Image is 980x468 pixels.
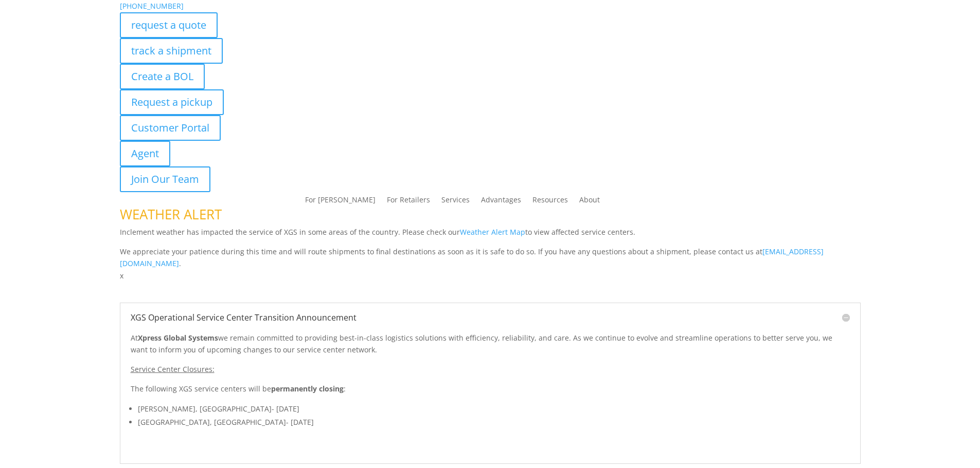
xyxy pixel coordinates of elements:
[138,333,218,343] strong: Xpress Global Systems
[120,166,210,192] a: Join Our Team
[532,196,568,208] a: Resources
[460,227,525,237] a: Weather Alert Map
[120,38,223,64] a: track a shipment
[120,205,222,223] span: WEATHER ALERT
[131,313,850,322] h5: XGS Operational Service Center Transition Announcement
[120,1,184,11] a: [PHONE_NUMBER]
[579,196,600,208] a: About
[120,141,170,166] a: Agent
[481,196,521,208] a: Advantages
[305,196,376,208] a: For [PERSON_NAME]
[120,115,221,141] a: Customer Portal
[131,332,850,364] p: At we remain committed to providing best-in-class logistics solutions with efficiency, reliabilit...
[387,196,430,208] a: For Retailers
[120,226,861,246] p: Inclement weather has impacted the service of XGS in some areas of the country. Please check our ...
[120,12,218,38] a: request a quote
[131,383,850,402] p: The following XGS service centers will be :
[138,402,850,416] li: [PERSON_NAME], [GEOGRAPHIC_DATA]- [DATE]
[131,364,215,374] u: Service Center Closures:
[441,196,470,208] a: Services
[120,89,224,115] a: Request a pickup
[271,384,344,394] strong: permanently closing
[120,246,861,270] p: We appreciate your patience during this time and will route shipments to final destinations as so...
[120,64,205,89] a: Create a BOL
[138,416,850,429] li: [GEOGRAPHIC_DATA], [GEOGRAPHIC_DATA]- [DATE]
[120,270,861,282] p: x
